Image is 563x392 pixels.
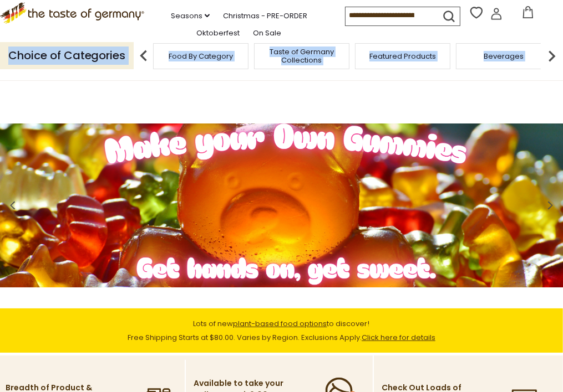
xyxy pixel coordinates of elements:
[133,45,155,67] img: previous arrow
[171,10,210,22] a: Seasons
[169,52,233,60] a: Food By Category
[196,27,240,39] a: Oktoberfest
[257,48,346,64] a: Taste of Germany Collections
[223,10,307,22] a: Christmas - PRE-ORDER
[541,45,563,67] img: next arrow
[234,318,327,329] a: plant-based food options
[484,52,524,60] a: Beverages
[253,27,281,39] a: On Sale
[128,318,435,343] span: Lots of new to discover! Free Shipping Starts at $80.00. Varies by Region. Exclusions Apply.
[362,332,435,343] a: Click here for details
[369,52,436,60] a: Featured Products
